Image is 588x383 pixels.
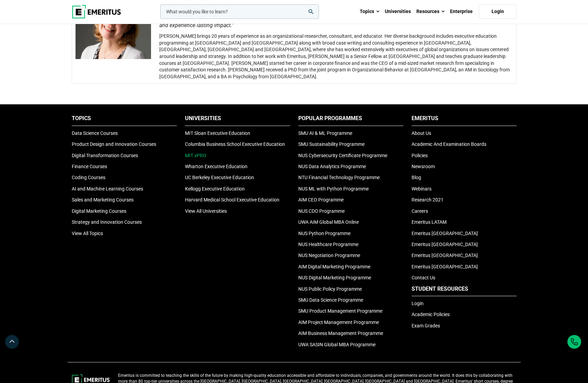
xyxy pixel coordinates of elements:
[185,186,245,191] a: Kellogg Executive Education
[412,175,421,180] a: Blog
[298,208,345,214] a: NUS CDO Programme
[412,231,478,236] a: Emeritus [GEOGRAPHIC_DATA]
[412,197,443,202] a: Research 2021
[412,253,478,258] a: Emeritus [GEOGRAPHIC_DATA]
[72,208,126,214] a: Digital Marketing Courses
[412,323,440,328] a: Exam Grades
[298,197,344,202] a: AIM CEO Programme
[298,130,352,136] a: SMU AI & ML Programme
[298,186,369,191] a: NUS ML with Python Programme
[72,164,107,169] a: Finance Courses
[412,242,478,247] a: Emeritus [GEOGRAPHIC_DATA]
[412,164,435,169] a: Newsroom
[72,141,156,147] a: Product Design and Innovation Courses
[412,141,486,147] a: Academic And Examination Boards
[298,330,383,336] a: AIM Business Management Programme
[159,3,511,80] div: [PERSON_NAME] brings 20 years of experience as an organizational researcher, consultant, and educ...
[160,4,319,19] input: woocommerce-product-search-field-0
[72,186,143,191] a: AI and Machine Learning Courses
[298,242,358,247] a: NUS Healthcare Programme
[185,153,206,158] a: MIT xPRO
[72,219,142,225] a: Strategy and Innovation Courses
[412,153,428,158] a: Policies
[298,175,380,180] a: NTU Financial Technology Programme
[412,264,478,269] a: Emeritus [GEOGRAPHIC_DATA]
[412,219,447,225] a: Emeritus LATAM
[298,308,382,314] a: SMU Product Management Programme
[185,208,227,214] a: View All Universities
[412,186,431,191] a: Webinars
[298,253,360,258] a: NUS Negotiation Programme
[298,286,362,292] a: NUS Public Policy Programme
[185,197,279,202] a: Harvard Medical School Executive Education
[185,141,285,147] a: Columbia Business School Executive Education
[298,264,370,269] a: AIM Digital Marketing Programme
[298,275,371,280] a: NUS Digital Marketing Programme
[72,231,103,236] a: View All Topics
[479,4,517,19] a: Login
[298,342,376,347] a: UWA SASIN Global MBA Programme
[185,164,247,169] a: Wharton Executive Education
[298,153,387,158] a: NUS Cybersecurity Certificate Programme
[298,164,366,169] a: NUS Data Analytics Programme
[72,197,134,202] a: Sales and Marketing Courses
[185,130,250,136] a: MIT Sloan Executive Education
[298,320,379,325] a: AIM Project Management Programme
[412,130,431,136] a: About Us
[412,312,450,317] a: Academic Policies
[412,275,435,280] a: Contact Us
[412,301,424,306] a: Login
[72,175,105,180] a: Coding Courses
[185,175,254,180] a: UC Berkeley Executive Education
[298,231,350,236] a: NUS Python Programme
[298,141,365,147] a: SMU Sustainability Programme
[72,153,138,158] a: Digital Transformation Courses
[298,219,359,225] a: UWA AIM Global MBA Online
[72,130,118,136] a: Data Science Courses
[412,208,428,214] a: Careers
[298,297,363,303] a: SMU Data Science Programme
